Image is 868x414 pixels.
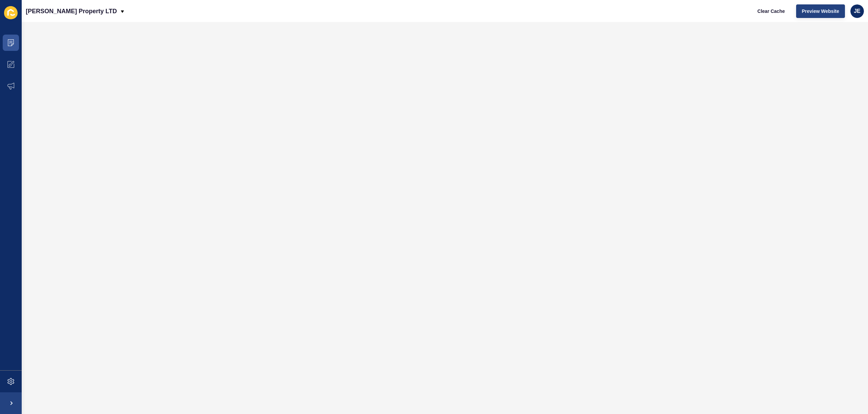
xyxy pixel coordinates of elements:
[796,4,845,18] button: Preview Website
[757,8,785,15] span: Clear Cache
[26,3,117,20] p: [PERSON_NAME] Property LTD
[854,8,861,15] span: JE
[752,4,791,18] button: Clear Cache
[802,8,839,15] span: Preview Website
